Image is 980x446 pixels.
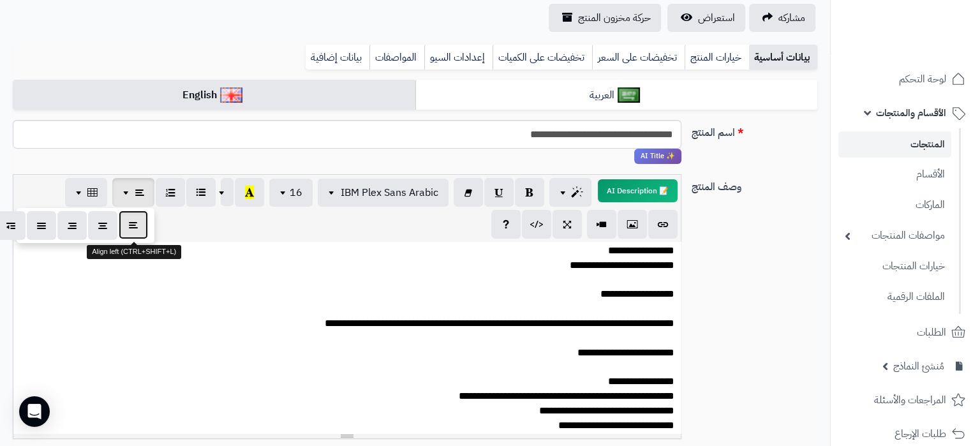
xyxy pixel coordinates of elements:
img: العربية [618,87,640,103]
a: الطلبات [838,317,972,348]
button: 16 [269,179,313,207]
button: 📝 AI Description [598,179,678,202]
label: وصف المنتج [687,174,822,195]
span: طلبات الإرجاع [895,425,946,443]
div: Align left (CTRL+SHIFT+L) [87,245,181,259]
a: لوحة التحكم [838,64,972,94]
a: استعراض [667,4,745,32]
span: الطلبات [917,323,946,341]
a: بيانات إضافية [306,45,369,70]
a: مشاركه [749,4,815,32]
span: مُنشئ النماذج [893,357,944,375]
a: المنتجات [838,131,951,158]
img: logo-2.png [893,34,968,61]
a: بيانات أساسية [749,45,817,70]
span: لوحة التحكم [899,70,946,88]
img: English [220,87,242,103]
a: خيارات المنتج [685,45,749,70]
div: Open Intercom Messenger [19,396,50,427]
label: اسم المنتج [687,120,822,140]
span: استعراض [698,10,735,26]
span: حركة مخزون المنتج [578,10,651,26]
a: الأقسام [838,161,951,188]
a: إعدادات السيو [424,45,493,70]
span: IBM Plex Sans Arabic [341,185,438,200]
a: العربية [415,80,818,111]
a: المواصفات [369,45,424,70]
a: تخفيضات على السعر [592,45,685,70]
span: 16 [290,185,302,200]
a: مواصفات المنتجات [838,222,951,249]
span: انقر لاستخدام رفيقك الذكي [634,149,681,164]
a: English [13,80,415,111]
a: الماركات [838,191,951,219]
span: الأقسام والمنتجات [876,104,946,122]
span: المراجعات والأسئلة [874,391,946,409]
a: خيارات المنتجات [838,253,951,280]
a: المراجعات والأسئلة [838,385,972,415]
a: الملفات الرقمية [838,283,951,311]
button: IBM Plex Sans Arabic [318,179,449,207]
a: تخفيضات على الكميات [493,45,592,70]
a: حركة مخزون المنتج [549,4,661,32]
span: مشاركه [778,10,805,26]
